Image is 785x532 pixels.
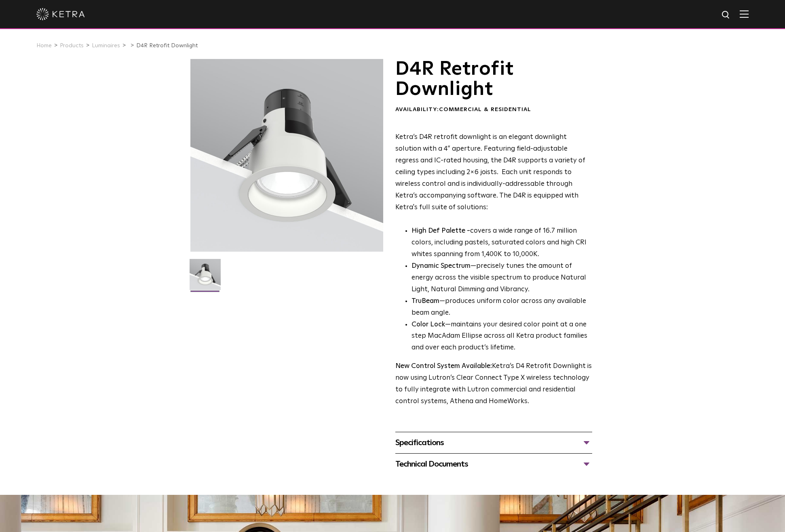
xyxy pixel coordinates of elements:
[395,132,592,213] p: Ketra’s D4R retrofit downlight is an elegant downlight solution with a 4” aperture. Featuring fie...
[411,263,471,269] strong: Dynamic Spectrum
[36,8,85,20] img: ketra-logo-2019-white
[395,59,592,100] h1: D4R Retrofit Downlight
[395,361,592,408] p: Ketra’s D4 Retrofit Downlight is now using Lutron’s Clear Connect Type X wireless technology to f...
[411,225,592,261] p: covers a wide range of 16.7 million colors, including pastels, saturated colors and high CRI whit...
[439,107,531,112] span: Commercial & Residential
[395,106,592,114] div: Availability:
[411,296,592,319] li: —produces uniform color across any available beam angle.
[92,43,120,48] a: Luminaires
[411,319,592,354] li: —maintains your desired color point at a one step MacAdam Ellipse across all Ketra product famili...
[411,298,439,305] strong: TruBeam
[136,43,198,48] a: D4R Retrofit Downlight
[36,43,52,48] a: Home
[190,259,221,296] img: D4R Retrofit Downlight
[411,227,470,234] strong: High Def Palette -
[395,458,592,471] div: Technical Documents
[395,363,492,370] strong: New Control System Available:
[721,10,731,20] img: search icon
[411,321,445,328] strong: Color Lock
[411,261,592,296] li: —precisely tunes the amount of energy across the visible spectrum to produce Natural Light, Natur...
[395,436,592,449] div: Specifications
[740,10,749,18] img: Hamburger%20Nav.svg
[60,43,84,48] a: Products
